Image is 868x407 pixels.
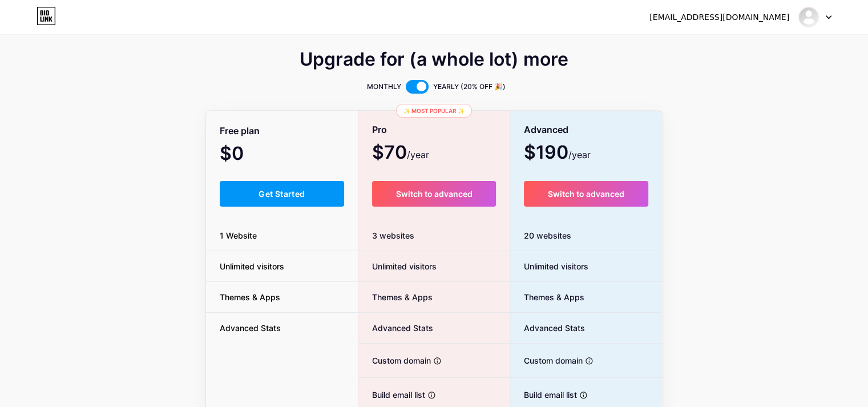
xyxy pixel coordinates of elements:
[206,322,294,334] span: Advanced Stats
[220,147,266,163] span: $0
[358,354,431,366] span: Custom domain
[649,11,789,23] div: [EMAIL_ADDRESS][DOMAIN_NAME]
[510,291,584,303] span: Themes & Apps
[798,6,819,28] img: maxlux
[433,81,506,92] span: YEARLY (20% OFF 🎉)
[358,291,433,303] span: Themes & Apps
[510,389,577,401] span: Build email list
[396,104,472,118] div: ✨ Most popular ✨
[510,322,585,334] span: Advanced Stats
[259,189,305,199] span: Get Started
[358,389,425,401] span: Build email list
[510,220,663,251] div: 20 websites
[395,189,472,199] span: Switch to advanced
[372,146,429,162] span: $70
[510,260,588,272] span: Unlimited visitors
[510,354,583,366] span: Custom domain
[524,120,568,140] span: Advanced
[548,189,624,199] span: Switch to advanced
[568,148,591,162] span: /year
[524,146,591,162] span: $190
[206,260,298,272] span: Unlimited visitors
[220,121,260,141] span: Free plan
[367,81,401,92] span: MONTHLY
[524,181,649,207] button: Switch to advanced
[372,120,387,140] span: Pro
[206,229,271,241] span: 1 Website
[358,220,510,251] div: 3 websites
[300,53,568,66] span: Upgrade for (a whole lot) more
[206,291,294,303] span: Themes & Apps
[220,181,345,207] button: Get Started
[358,260,437,272] span: Unlimited visitors
[407,148,429,162] span: /year
[358,322,433,334] span: Advanced Stats
[372,181,496,207] button: Switch to advanced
